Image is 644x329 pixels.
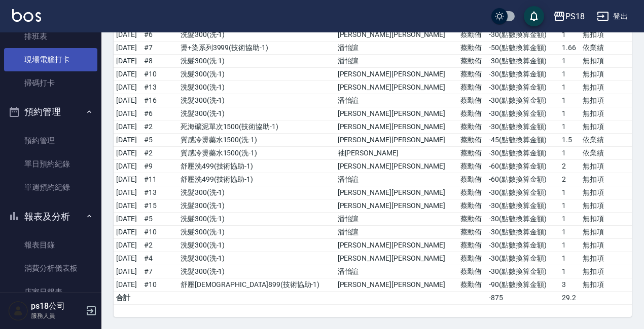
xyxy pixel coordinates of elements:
td: 蔡勳侑 [458,94,486,107]
td: [PERSON_NAME][PERSON_NAME] [335,199,458,213]
td: 蔡勳侑 [458,252,486,265]
td: 1.5 [559,134,580,147]
td: [DATE] [114,55,141,68]
td: 洗髮300 ( 洗-1 ) [178,265,335,278]
td: -50 ( 點數換算金額 ) [486,42,559,55]
td: # 2 [141,239,178,252]
td: # 6 [141,28,178,42]
td: [PERSON_NAME][PERSON_NAME] [335,160,458,173]
td: [PERSON_NAME][PERSON_NAME] [335,278,458,292]
td: # 6 [141,107,178,120]
td: 蔡勳侑 [458,55,486,68]
td: 依業績 [580,42,632,55]
td: 蔡勳侑 [458,226,486,239]
td: 潘怡諠 [335,55,458,68]
td: 蔡勳侑 [458,199,486,213]
td: # 8 [141,55,178,68]
td: 1 [559,120,580,134]
td: [PERSON_NAME][PERSON_NAME] [335,68,458,81]
button: save [524,6,544,26]
td: -30 ( 點數換算金額 ) [486,107,559,120]
td: 1 [559,199,580,213]
td: 1 [559,239,580,252]
td: [DATE] [114,68,141,81]
td: 洗髮300 ( 洗-1 ) [178,199,335,213]
td: -30 ( 點數換算金額 ) [486,147,559,160]
td: # 7 [141,265,178,278]
td: # 11 [141,173,178,186]
a: 預約管理 [4,129,97,152]
td: 蔡勳侑 [458,81,486,94]
td: 無扣項 [580,252,632,265]
p: 服務人員 [31,311,83,320]
td: [DATE] [114,147,141,160]
td: -30 ( 點數換算金額 ) [486,55,559,68]
td: 蔡勳侑 [458,173,486,186]
td: -30 ( 點數換算金額 ) [486,68,559,81]
td: 袖[PERSON_NAME] [335,147,458,160]
a: 排班表 [4,25,97,48]
td: 洗髮300 ( 洗-1 ) [178,239,335,252]
td: [DATE] [114,186,141,199]
td: 無扣項 [580,199,632,213]
a: 報表目錄 [4,233,97,257]
td: -30 ( 點數換算金額 ) [486,226,559,239]
td: 1 [559,252,580,265]
td: [DATE] [114,134,141,147]
td: # 2 [141,147,178,160]
td: -60 ( 點數換算金額 ) [486,160,559,173]
td: 蔡勳侑 [458,278,486,292]
td: -90 ( 點數換算金額 ) [486,278,559,292]
td: 燙+染系列3999 ( 技術協助-1 ) [178,42,335,55]
td: 依業績 [580,134,632,147]
td: 3 [559,278,580,292]
td: -30 ( 點數換算金額 ) [486,81,559,94]
td: 洗髮300 ( 洗-1 ) [178,186,335,199]
td: 蔡勳侑 [458,186,486,199]
td: 1 [559,68,580,81]
td: -30 ( 點數換算金額 ) [486,120,559,134]
td: 合計 [114,292,141,305]
td: 舒壓[DEMOGRAPHIC_DATA]899 ( 技術協助-1 ) [178,278,335,292]
img: Logo [12,9,41,22]
td: # 9 [141,160,178,173]
td: 無扣項 [580,278,632,292]
td: 2 [559,173,580,186]
td: 潘怡諠 [335,213,458,226]
td: # 13 [141,186,178,199]
td: 蔡勳侑 [458,107,486,120]
td: 1 [559,147,580,160]
td: 洗髮300 ( 洗-1 ) [178,28,335,42]
td: [PERSON_NAME][PERSON_NAME] [335,186,458,199]
td: 1 [559,94,580,107]
button: 登出 [593,7,632,26]
td: # 5 [141,213,178,226]
td: [DATE] [114,199,141,213]
img: Person [8,301,28,321]
td: [PERSON_NAME][PERSON_NAME] [335,239,458,252]
td: 舒壓洗499 ( 技術協助-1 ) [178,160,335,173]
td: -30 ( 點數換算金額 ) [486,265,559,278]
td: 1 [559,186,580,199]
td: # 10 [141,226,178,239]
td: 潘怡諠 [335,265,458,278]
td: 無扣項 [580,226,632,239]
td: 蔡勳侑 [458,120,486,134]
td: 舒壓洗499 ( 技術協助-1 ) [178,173,335,186]
td: 依業績 [580,147,632,160]
td: 蔡勳侑 [458,239,486,252]
td: 洗髮300 ( 洗-1 ) [178,213,335,226]
td: [DATE] [114,42,141,55]
td: [DATE] [114,265,141,278]
td: 1 [559,213,580,226]
td: 1 [559,226,580,239]
td: 洗髮300 ( 洗-1 ) [178,94,335,107]
a: 單週預約紀錄 [4,176,97,199]
td: [DATE] [114,107,141,120]
td: 無扣項 [580,107,632,120]
button: 預約管理 [4,99,97,125]
td: [DATE] [114,239,141,252]
td: 無扣項 [580,265,632,278]
a: 現場電腦打卡 [4,48,97,71]
td: 無扣項 [580,173,632,186]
